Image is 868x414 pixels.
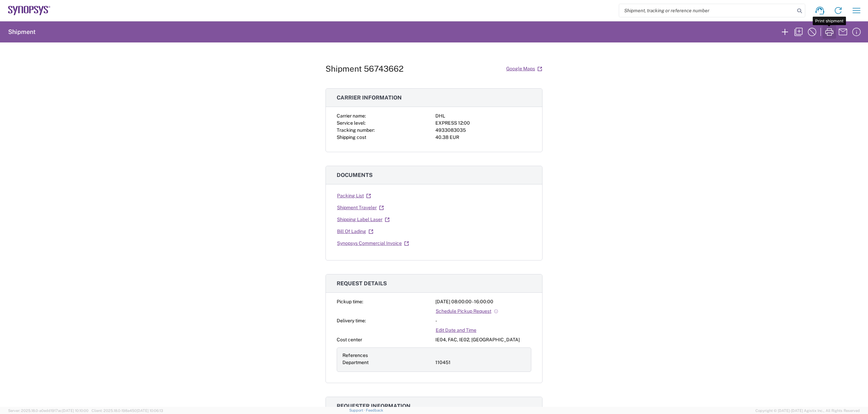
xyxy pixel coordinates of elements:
span: Cost center [337,337,362,342]
span: Carrier name: [337,113,366,119]
div: 4933083035 [435,127,531,134]
div: EXPRESS 12:00 [435,120,531,127]
span: Documents [337,172,373,178]
a: Edit Date and Time [435,324,477,336]
div: 40.38 EUR [435,134,531,141]
span: Tracking number: [337,127,375,133]
a: Feedback [366,408,383,412]
div: - [435,317,531,324]
a: Bill Of Lading [337,226,374,237]
span: Requester information [337,403,411,409]
h2: Shipment [8,28,36,36]
span: Pickup time: [337,299,363,304]
span: [DATE] 10:10:00 [62,409,88,413]
span: [DATE] 10:06:13 [137,409,163,413]
span: Server: 2025.18.0-a0edd1917ac [8,409,88,413]
input: Shipment, tracking or reference number [619,4,795,17]
a: Shipment Traveler [337,202,384,214]
span: Client: 2025.18.0-198a450 [92,409,163,413]
span: References [342,353,368,358]
a: Packing List [337,190,371,202]
span: Shipping cost [337,134,366,140]
a: Shipping Label Laser [337,214,390,226]
div: [DATE] 08:00:00 - 16:00:00 [435,298,531,305]
span: Carrier information [337,94,402,101]
span: Request details [337,280,387,287]
a: Support [349,408,366,412]
a: Google Maps [506,63,542,75]
span: Delivery time: [337,318,366,323]
div: IE04, FAC, IE02, [GEOGRAPHIC_DATA] [435,336,531,343]
h1: Shipment 56743662 [325,64,403,74]
div: Department [342,359,433,366]
a: Synopsys Commercial Invoice [337,237,409,249]
span: Service level: [337,120,366,126]
div: 110451 [435,359,526,366]
a: Schedule Pickup Request [435,305,499,317]
span: Copyright © [DATE]-[DATE] Agistix Inc., All Rights Reserved [755,408,860,414]
div: DHL [435,112,531,120]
